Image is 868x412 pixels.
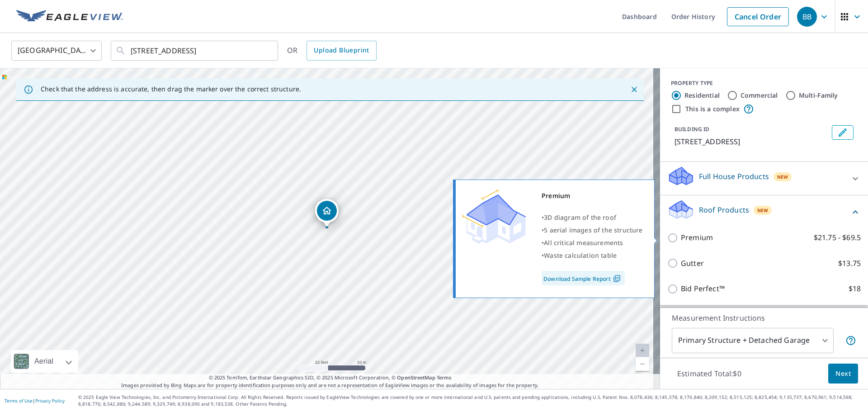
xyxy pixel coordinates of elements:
a: Privacy Policy [35,398,65,404]
a: Current Level 20, Zoom In Disabled [636,344,649,357]
a: Cancel Order [727,7,789,26]
label: Commercial [741,91,778,100]
img: EV Logo [16,10,123,24]
span: 3D diagram of the roof [544,213,616,222]
p: Premium [681,232,713,243]
span: New [757,207,769,214]
p: Bid Perfect™ [681,283,725,294]
button: Close [628,84,640,95]
img: Pdf Icon [611,275,623,283]
input: Search by address or latitude-longitude [131,38,259,63]
p: $18 [849,283,861,294]
span: © 2025 TomTom, Earthstar Geographics SIO, © 2025 Microsoft Corporation, © [209,374,452,382]
div: Primary Structure + Detached Garage [672,328,834,353]
div: PROPERTY TYPE [671,79,857,87]
div: Premium [542,189,643,202]
div: • [542,224,643,237]
span: Upload Blueprint [314,45,369,56]
button: Next [828,364,858,384]
div: Roof ProductsNew [667,199,861,225]
div: BB [797,7,817,27]
label: Multi-Family [799,91,838,100]
p: Full House Products [699,171,769,182]
div: • [542,237,643,249]
span: Next [835,368,851,379]
a: OpenStreetMap [397,374,435,381]
a: Terms [437,374,452,381]
div: Aerial [11,350,78,373]
label: This is a complex [685,104,740,114]
label: Residential [684,91,720,100]
div: • [542,249,643,262]
img: Premium [462,189,526,244]
div: Aerial [32,350,56,373]
span: New [777,173,788,180]
p: $21.75 - $69.5 [814,232,861,243]
a: Terms of Use [5,398,33,404]
a: Current Level 20, Zoom Out [636,357,649,371]
p: Estimated Total: $0 [670,364,749,384]
p: © 2025 Eagle View Technologies, Inc. and Pictometry International Corp. All Rights Reserved. Repo... [78,394,863,407]
div: [GEOGRAPHIC_DATA] [11,38,102,63]
div: Dropped pin, building 1, Residential property, 917 Thany Ct Lebanon, TN 37087 [315,199,339,227]
p: Measurement Instructions [672,313,856,323]
div: OR [287,41,377,61]
a: Download Sample Report [542,271,625,285]
span: 5 aerial images of the structure [544,226,642,234]
p: $13.75 [838,258,861,269]
span: Waste calculation table [544,251,617,260]
button: Edit building 1 [832,125,854,140]
span: Your report will include the primary structure and a detached garage if one exists. [845,335,856,346]
p: Roof Products [699,204,749,215]
a: Upload Blueprint [307,41,376,61]
p: BUILDING ID [675,125,709,133]
span: All critical measurements [544,238,623,247]
p: Gutter [681,258,704,269]
p: | [5,398,65,403]
p: [STREET_ADDRESS] [675,136,828,147]
div: Full House ProductsNew [667,166,861,191]
p: Check that the address is accurate, then drag the marker over the correct structure. [41,85,301,93]
div: • [542,211,643,224]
